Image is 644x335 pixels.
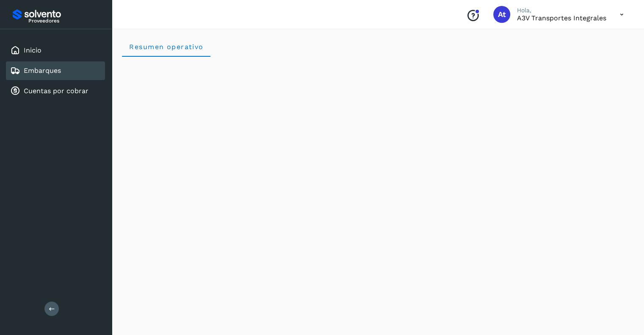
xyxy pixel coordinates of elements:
span: Resumen operativo [129,43,204,51]
a: Cuentas por cobrar [24,87,88,95]
a: Embarques [24,66,61,75]
div: Embarques [6,61,105,80]
div: Inicio [6,41,105,60]
p: Proveedores [28,18,102,24]
p: A3V transportes integrales [517,14,606,22]
div: Cuentas por cobrar [6,82,105,100]
a: Inicio [24,46,41,54]
p: Hola, [517,7,606,14]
